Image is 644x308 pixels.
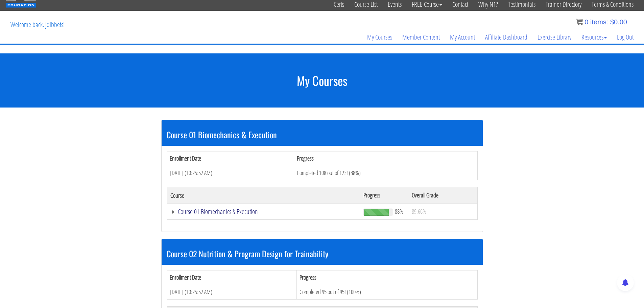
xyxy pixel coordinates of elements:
[294,166,477,180] td: Completed 108 out of 123! (88%)
[576,19,583,25] img: icon11.png
[610,18,614,26] span: $
[576,21,612,53] a: Resources
[408,204,477,220] td: 89.66%
[167,187,360,204] th: Course
[590,18,608,26] span: items:
[167,249,478,258] h3: Course 02 Nutrition & Program Design for Trainability
[576,18,627,26] a: 0 items: $0.00
[360,187,408,204] th: Progress
[532,21,576,53] a: Exercise Library
[5,11,70,38] p: Welcome back, jdibbets!
[395,208,403,215] span: 88%
[480,21,532,53] a: Affiliate Dashboard
[296,285,477,299] td: Completed 95 out of 95! (100%)
[610,18,627,26] bdi: 0.00
[397,21,445,53] a: Member Content
[362,21,397,53] a: My Courses
[296,270,477,285] th: Progress
[294,151,477,166] th: Progress
[167,270,296,285] th: Enrollment Date
[167,151,294,166] th: Enrollment Date
[167,166,294,180] td: [DATE] (10:25:52 AM)
[408,187,477,204] th: Overall Grade
[612,21,639,53] a: Log Out
[167,130,478,139] h3: Course 01 Biomechanics & Execution
[445,21,480,53] a: My Account
[585,18,588,26] span: 0
[170,208,357,215] a: Course 01 Biomechanics & Execution
[167,285,296,299] td: [DATE] (10:25:52 AM)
